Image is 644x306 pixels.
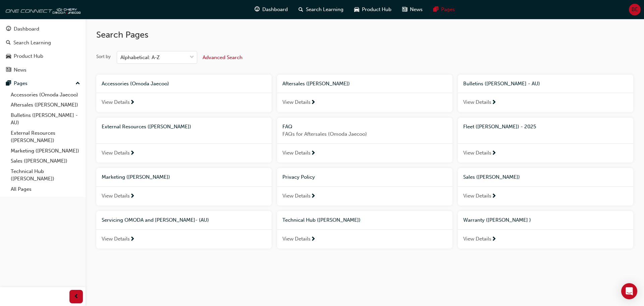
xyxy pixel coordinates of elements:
div: News [14,66,26,74]
a: Privacy PolicyView Details [277,168,452,206]
a: news-iconNews [397,3,428,16]
a: Aftersales ([PERSON_NAME]) [8,100,83,110]
div: Sort by [96,53,111,60]
h2: Search Pages [96,30,633,40]
span: View Details [463,235,491,243]
span: next-icon [311,100,316,106]
button: BE [629,4,641,15]
span: news-icon [6,67,11,73]
span: next-icon [130,100,135,106]
a: Sales ([PERSON_NAME]) [8,156,83,166]
a: Servicing OMODA and [PERSON_NAME]- (AU)View Details [96,211,272,249]
a: All Pages [8,184,83,194]
span: Servicing OMODA and [PERSON_NAME]- (AU) [102,217,209,223]
span: Aftersales ([PERSON_NAME]) [282,81,350,87]
a: Bulletins ([PERSON_NAME] - AU)View Details [458,75,633,112]
span: news-icon [402,5,407,14]
span: guage-icon [255,5,260,14]
span: up-icon [75,79,80,88]
a: Aftersales ([PERSON_NAME])View Details [277,75,452,112]
span: next-icon [311,193,316,200]
span: next-icon [491,150,496,157]
span: next-icon [491,193,496,200]
div: Alphabetical: A-Z [120,54,160,61]
a: Dashboard [3,23,83,35]
span: View Details [102,192,130,200]
span: View Details [282,98,311,106]
a: guage-iconDashboard [249,3,293,16]
a: External Resources ([PERSON_NAME]) [8,128,83,146]
button: Pages [3,77,83,90]
span: Product Hub [362,6,391,13]
span: News [410,6,423,13]
a: car-iconProduct Hub [349,3,397,16]
a: search-iconSearch Learning [293,3,349,16]
div: Search Learning [13,39,51,47]
div: Pages [14,80,28,87]
span: next-icon [491,236,496,243]
button: Advanced Search [203,51,243,64]
span: External Resources ([PERSON_NAME]) [102,124,191,130]
span: Bulletins ([PERSON_NAME] - AU) [463,81,540,87]
a: FAQFAQs for Aftersales (Omoda Jaecoo)View Details [277,118,452,163]
a: Technical Hub ([PERSON_NAME])View Details [277,211,452,249]
span: next-icon [491,100,496,106]
span: View Details [102,149,130,157]
span: BE [632,6,638,13]
span: View Details [102,235,130,243]
span: prev-icon [74,293,79,301]
a: Search Learning [3,37,83,49]
span: car-icon [6,53,11,59]
span: Privacy Policy [282,174,315,180]
span: View Details [463,98,491,106]
span: View Details [282,235,311,243]
a: News [3,64,83,76]
a: Marketing ([PERSON_NAME]) [8,146,83,156]
a: Warranty ([PERSON_NAME] )View Details [458,211,633,249]
span: View Details [102,98,130,106]
a: Marketing ([PERSON_NAME])View Details [96,168,272,206]
span: search-icon [299,5,303,14]
a: Accessories (Omoda Jaecoo)View Details [96,75,272,112]
span: FAQ [282,124,292,130]
a: External Resources ([PERSON_NAME])View Details [96,118,272,163]
div: Open Intercom Messenger [621,283,637,299]
span: Sales ([PERSON_NAME]) [463,174,520,180]
span: pages-icon [6,81,11,87]
span: Accessories (Omoda Jaecoo) [102,81,169,87]
span: View Details [282,192,311,200]
span: next-icon [130,236,135,243]
span: View Details [282,149,311,157]
span: pages-icon [433,5,438,14]
span: Pages [441,6,455,13]
a: Product Hub [3,50,83,62]
a: Technical Hub ([PERSON_NAME]) [8,166,83,184]
span: next-icon [130,193,135,200]
span: guage-icon [6,26,11,32]
button: DashboardSearch LearningProduct HubNews [3,21,83,77]
span: Technical Hub ([PERSON_NAME]) [282,217,361,223]
span: Marketing ([PERSON_NAME]) [102,174,170,180]
span: search-icon [6,40,11,46]
div: Dashboard [14,25,39,33]
span: View Details [463,149,491,157]
a: Bulletins ([PERSON_NAME] - AU) [8,110,83,128]
a: Accessories (Omoda Jaecoo) [8,90,83,100]
span: car-icon [354,5,359,14]
span: next-icon [311,236,316,243]
span: FAQs for Aftersales (Omoda Jaecoo) [282,130,447,138]
span: Search Learning [306,6,343,13]
span: next-icon [130,150,135,157]
img: oneconnect [3,3,80,16]
span: down-icon [190,53,194,62]
a: Fleet ([PERSON_NAME]) - 2025View Details [458,118,633,163]
a: Sales ([PERSON_NAME])View Details [458,168,633,206]
span: Advanced Search [203,54,243,60]
a: pages-iconPages [428,3,460,16]
div: Product Hub [14,52,43,60]
span: View Details [463,192,491,200]
span: Warranty ([PERSON_NAME] ) [463,217,531,223]
span: Dashboard [262,6,288,13]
